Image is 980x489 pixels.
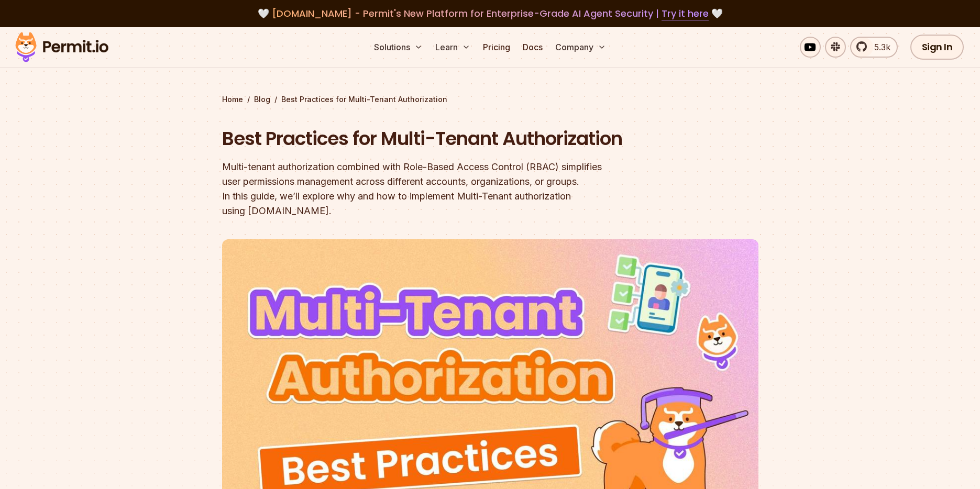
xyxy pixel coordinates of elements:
[222,160,624,218] div: Multi-tenant authorization combined with Role-Based Access Control (RBAC) simplifies user permiss...
[25,6,955,21] div: 🤍 🤍
[662,7,709,20] a: Try it here
[370,37,427,58] button: Solutions
[850,37,898,58] a: 5.3k
[272,7,709,20] span: [DOMAIN_NAME] - Permit's New Platform for Enterprise-Grade AI Agent Security |
[222,94,758,105] div: / /
[222,126,624,152] h1: Best Practices for Multi-Tenant Authorization
[254,94,270,105] a: Blog
[431,37,475,58] button: Learn
[519,37,547,58] a: Docs
[910,35,964,60] a: Sign In
[10,29,113,65] img: Permit logo
[868,41,890,53] span: 5.3k
[551,37,610,58] button: Company
[222,94,243,105] a: Home
[479,37,514,58] a: Pricing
